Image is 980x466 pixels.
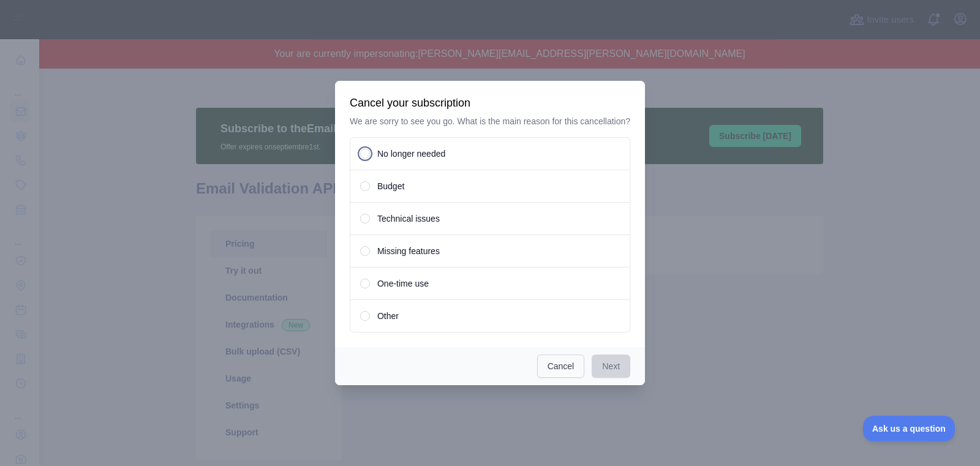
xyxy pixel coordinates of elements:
span: One-time use [377,277,429,290]
span: Other [377,310,399,322]
h3: Cancel your subscription [350,96,630,110]
span: No longer needed [377,148,445,160]
span: Technical issues [377,212,440,225]
button: Next [592,355,630,378]
span: Budget [377,180,404,192]
span: Missing features [377,245,440,257]
button: Cancel [537,355,585,378]
p: We are sorry to see you go. What is the main reason for this cancellation? [350,115,630,127]
iframe: Toggle Customer Support [863,416,956,442]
